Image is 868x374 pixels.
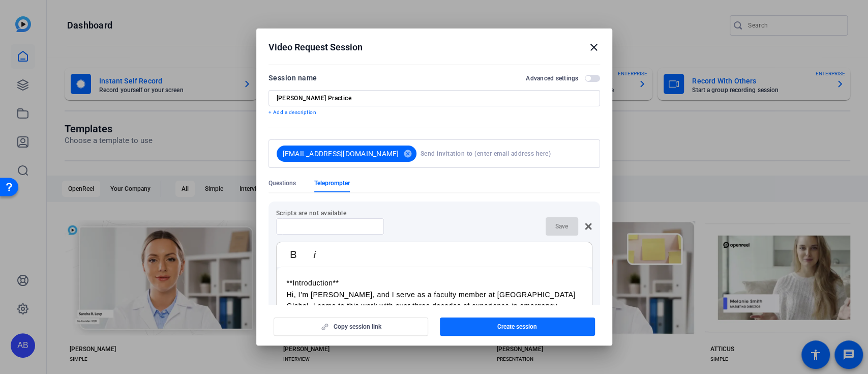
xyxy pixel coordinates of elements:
mat-icon: cancel [399,149,416,158]
input: Send invitation to (enter email address here) [421,143,588,164]
p: + Add a description [268,108,600,117]
span: Create session [497,323,537,331]
button: Italic (Ctrl+I) [305,244,324,265]
button: Create session [440,318,595,336]
mat-icon: close [588,41,600,53]
span: Teleprompter [314,179,350,187]
span: Questions [268,179,296,187]
p: Scripts are not available [276,209,592,217]
div: Session name [268,72,317,84]
h2: Advanced settings [526,74,578,82]
button: Bold (Ctrl+B) [284,244,303,265]
div: Video Request Session [268,41,600,53]
p: Hi, I’m [PERSON_NAME], and I serve as a faculty member at [GEOGRAPHIC_DATA] Global. I come to thi... [287,289,582,357]
span: [EMAIL_ADDRESS][DOMAIN_NAME] [283,149,399,159]
input: Enter Session Name [277,94,592,102]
